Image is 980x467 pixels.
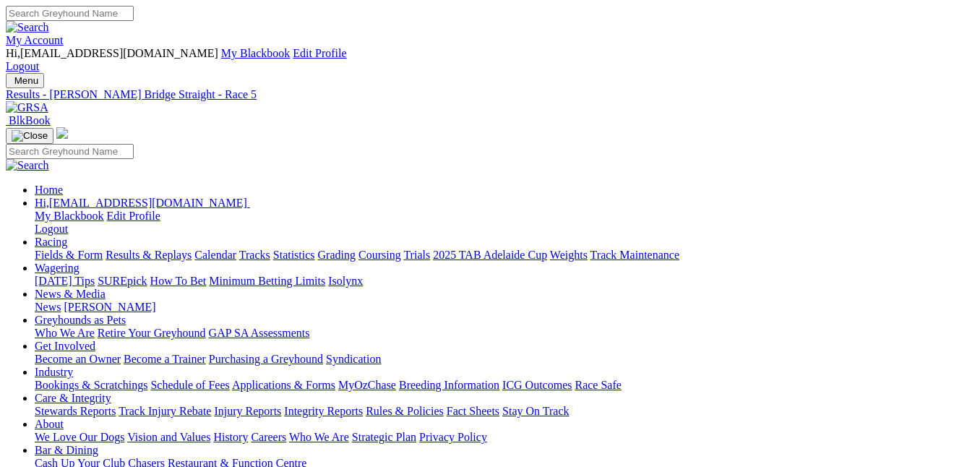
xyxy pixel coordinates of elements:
div: Wagering [35,275,974,288]
a: Purchasing a Greyhound [209,353,323,365]
a: Stay On Track [502,405,569,417]
a: Coursing [358,249,401,261]
a: Rules & Policies [366,405,444,417]
a: Calendar [194,249,236,261]
div: Racing [35,249,974,262]
a: Statistics [273,249,315,261]
a: Vision and Values [127,431,210,443]
a: Track Maintenance [590,249,679,261]
a: Minimum Betting Limits [209,275,325,287]
a: How To Bet [150,275,207,287]
a: Fields & Form [35,249,103,261]
div: About [35,431,974,444]
img: Search [6,21,49,34]
a: My Account [6,34,64,46]
a: Retire Your Greyhound [98,327,206,339]
a: BlkBook [6,114,51,127]
span: Hi, [EMAIL_ADDRESS][DOMAIN_NAME] [6,47,218,59]
div: Greyhounds as Pets [35,327,974,340]
a: Track Injury Rebate [119,405,211,417]
a: Get Involved [35,340,95,352]
div: Industry [35,379,974,392]
a: Edit Profile [293,47,346,59]
img: GRSA [6,101,48,114]
a: Bookings & Scratchings [35,379,147,391]
a: Hi,[EMAIL_ADDRESS][DOMAIN_NAME] [35,197,250,209]
a: Bar & Dining [35,444,98,456]
a: My Blackbook [221,47,291,59]
a: SUREpick [98,275,147,287]
a: News [35,301,61,313]
a: Become a Trainer [124,353,206,365]
img: Close [12,130,48,142]
img: logo-grsa-white.png [56,127,68,139]
a: Fact Sheets [447,405,499,417]
a: Greyhounds as Pets [35,314,126,326]
div: News & Media [35,301,974,314]
a: Strategic Plan [352,431,416,443]
a: Tracks [239,249,270,261]
span: BlkBook [9,114,51,127]
a: Injury Reports [214,405,281,417]
a: 2025 TAB Adelaide Cup [433,249,547,261]
a: Logout [6,60,39,72]
a: My Blackbook [35,210,104,222]
div: Care & Integrity [35,405,974,418]
img: Search [6,159,49,172]
a: Home [35,184,63,196]
a: Results & Replays [106,249,192,261]
a: Integrity Reports [284,405,363,417]
a: Syndication [326,353,381,365]
div: My Account [6,47,974,73]
a: Isolynx [328,275,363,287]
a: Weights [550,249,588,261]
input: Search [6,6,134,21]
a: Results - [PERSON_NAME] Bridge Straight - Race 5 [6,88,974,101]
a: [PERSON_NAME] [64,301,155,313]
a: Care & Integrity [35,392,111,404]
a: ICG Outcomes [502,379,572,391]
a: Privacy Policy [419,431,487,443]
a: About [35,418,64,430]
a: Breeding Information [399,379,499,391]
a: Schedule of Fees [150,379,229,391]
a: Who We Are [35,327,95,339]
a: Trials [403,249,430,261]
span: Hi, [EMAIL_ADDRESS][DOMAIN_NAME] [35,197,247,209]
a: News & Media [35,288,106,300]
div: Hi,[EMAIL_ADDRESS][DOMAIN_NAME] [35,210,974,236]
a: MyOzChase [338,379,396,391]
a: Race Safe [575,379,621,391]
a: GAP SA Assessments [209,327,310,339]
a: Grading [318,249,356,261]
a: [DATE] Tips [35,275,95,287]
a: History [213,431,248,443]
a: Logout [35,223,68,235]
a: Stewards Reports [35,405,116,417]
a: Become an Owner [35,353,121,365]
a: Careers [251,431,286,443]
button: Toggle navigation [6,73,44,88]
a: We Love Our Dogs [35,431,124,443]
a: Wagering [35,262,79,274]
a: Applications & Forms [232,379,335,391]
a: Edit Profile [107,210,160,222]
a: Who We Are [289,431,349,443]
span: Menu [14,75,38,86]
a: Racing [35,236,67,248]
button: Toggle navigation [6,128,53,144]
input: Search [6,144,134,159]
a: Industry [35,366,73,378]
div: Get Involved [35,353,974,366]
